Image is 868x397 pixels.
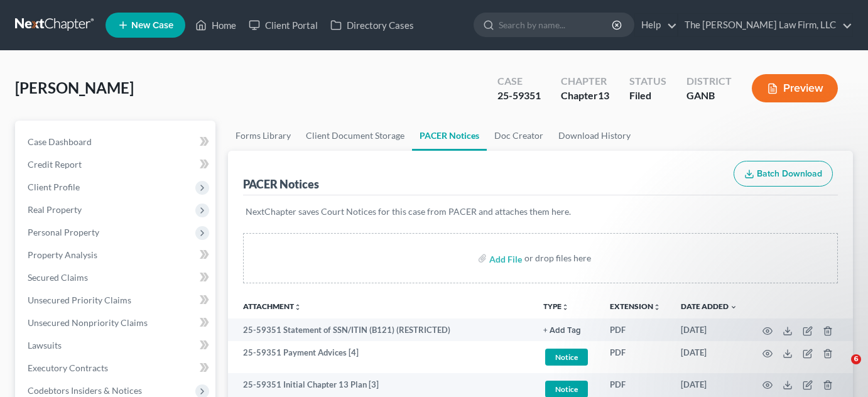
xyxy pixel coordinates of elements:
iframe: Intercom live chat [825,354,855,384]
span: Unsecured Nonpriority Claims [28,317,148,328]
a: Secured Claims [18,266,215,289]
a: Unsecured Priority Claims [18,289,215,312]
span: Client Profile [28,182,80,192]
span: Credit Report [28,159,82,170]
a: Client Document Storage [298,121,412,151]
a: Client Portal [242,14,324,36]
td: 25-59351 Statement of SSN/ITIN (B121) (RESTRICTED) [228,318,534,341]
span: New Case [131,21,173,30]
a: Credit Report [18,153,215,176]
a: Doc Creator [487,121,551,151]
a: Extensionunfold_more [610,302,661,311]
td: [DATE] [671,341,747,373]
div: Chapter [561,89,609,103]
button: Preview [752,74,838,102]
i: unfold_more [653,303,661,311]
a: Date Added expand_more [681,302,737,311]
a: Executory Contracts [18,357,215,379]
div: 25-59351 [497,89,541,103]
td: 25-59351 Payment Advices [4] [228,341,534,373]
a: Property Analysis [18,244,215,266]
span: Real Property [28,204,82,215]
a: Help [635,14,677,36]
button: + Add Tag [543,327,581,335]
a: Notice [543,347,590,367]
a: Home [189,14,242,36]
span: Notice [545,349,588,366]
a: Forms Library [228,121,298,151]
i: expand_more [730,303,737,311]
a: Lawsuits [18,334,215,357]
div: District [686,74,732,89]
a: Directory Cases [324,14,420,36]
p: NextChapter saves Court Notices for this case from PACER and attaches them here. [246,205,836,218]
span: Secured Claims [28,272,88,283]
i: unfold_more [294,303,301,311]
span: 6 [851,354,861,364]
td: PDF [600,341,671,373]
div: GANB [686,89,732,103]
button: TYPEunfold_more [543,303,569,311]
div: Chapter [561,74,609,89]
button: Batch Download [734,161,833,187]
i: unfold_more [561,303,569,311]
a: Attachmentunfold_more [243,302,301,311]
a: Unsecured Nonpriority Claims [18,312,215,334]
span: Batch Download [757,168,822,179]
span: Lawsuits [28,340,62,351]
span: Codebtors Insiders & Notices [28,385,142,396]
td: PDF [600,318,671,341]
a: PACER Notices [412,121,487,151]
span: [PERSON_NAME] [15,79,134,97]
span: Executory Contracts [28,362,108,373]
a: Case Dashboard [18,131,215,153]
span: Property Analysis [28,249,97,260]
div: Case [497,74,541,89]
div: PACER Notices [243,177,319,192]
div: or drop files here [524,252,591,264]
span: 13 [598,89,609,101]
td: [DATE] [671,318,747,341]
div: Filed [629,89,666,103]
div: Status [629,74,666,89]
a: The [PERSON_NAME] Law Firm, LLC [678,14,852,36]
span: Unsecured Priority Claims [28,295,131,305]
span: Personal Property [28,227,99,237]
a: Download History [551,121,638,151]
input: Search by name... [499,13,614,36]
span: Case Dashboard [28,136,92,147]
a: + Add Tag [543,324,590,336]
